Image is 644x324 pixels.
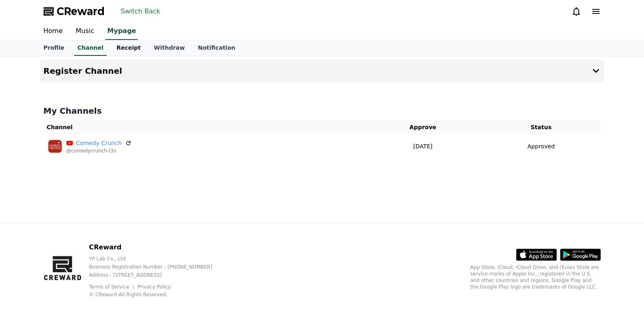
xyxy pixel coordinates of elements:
[37,23,69,40] a: Home
[364,120,481,135] th: Approve
[470,264,601,290] p: App Store, iCloud, iCloud Drive, and iTunes Store are service marks of Apple Inc., registered in ...
[89,272,225,278] p: Address : [STREET_ADDRESS]
[37,40,71,56] a: Profile
[89,256,225,262] p: YP Lab Co., Ltd.
[89,284,135,290] a: Terms of Service
[44,120,364,135] th: Channel
[106,23,138,40] a: Mypage
[44,105,601,117] h4: My Channels
[76,139,122,148] a: Comedy Crunch
[191,40,242,56] a: Notification
[110,40,147,56] a: Receipt
[40,60,604,82] button: Register Channel
[138,284,171,290] a: Privacy Policy
[481,120,600,135] th: Status
[66,148,132,154] p: @comedycrunch-l3s
[69,23,101,40] a: Music
[74,40,107,56] a: Channel
[367,142,478,151] p: [DATE]
[44,5,105,18] a: CReward
[118,5,164,18] button: Switch Back
[89,264,225,270] p: Business Registration Number : [PHONE_NUMBER]
[44,66,122,75] h4: Register Channel
[528,142,555,151] p: Approved
[89,291,225,298] p: © CReward All Rights Reserved.
[147,40,191,56] a: Withdraw
[89,242,225,252] p: CReward
[47,138,63,154] img: Comedy Crunch
[57,5,105,18] span: CReward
